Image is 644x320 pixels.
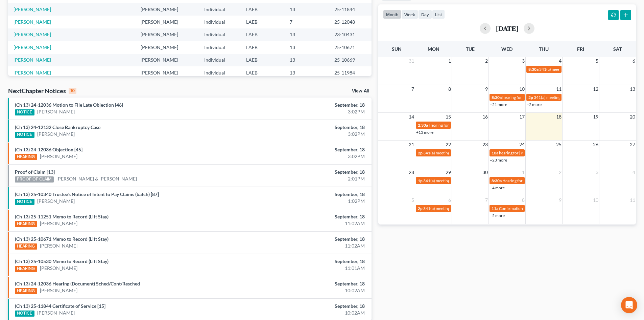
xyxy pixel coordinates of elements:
span: 341(a) meeting for [PERSON_NAME] [423,150,488,155]
span: 5 [595,57,599,65]
div: HEARING [15,243,37,250]
td: Individual [199,54,241,66]
a: [PERSON_NAME] [37,198,75,205]
span: 2p [418,206,423,211]
button: day [418,10,432,19]
td: 25-12048 [329,16,372,28]
a: [PERSON_NAME] [37,108,75,115]
td: LAEB [241,41,284,54]
span: 1 [448,57,452,65]
td: 25-10671 [329,41,372,54]
td: 13 [284,66,329,79]
td: 13 [284,3,329,16]
td: 13 [284,41,329,54]
span: 341(a) meeting for [PERSON_NAME] [423,178,488,183]
td: 23-10431 [329,28,372,41]
span: 11 [555,85,562,93]
td: 13 [284,28,329,41]
span: 25 [555,141,562,149]
span: Sat [613,46,622,52]
a: +23 more [490,157,507,163]
a: Proof of Claim [13] [15,169,55,175]
a: [PERSON_NAME] [37,131,75,137]
a: [PERSON_NAME] [37,310,75,316]
span: 31 [408,57,415,65]
span: 2p [528,95,533,100]
td: 25-11844 [329,3,372,16]
span: 12 [592,85,599,93]
td: Individual [199,3,241,16]
td: 7 [284,16,329,28]
div: NOTICE [15,199,34,205]
a: [PERSON_NAME] [14,6,51,12]
span: 14 [408,113,415,121]
a: (Ch 13) 24-12036 Hearing (Document) Sched/Cont/Resched [15,281,140,286]
div: September, 18 [253,102,365,108]
a: (Ch 13) 25-11251 Memo to Record (Lift Stay) [15,214,109,219]
a: [PERSON_NAME] [40,265,77,272]
span: 10 [519,85,525,93]
a: (Ch 13) 24-12036 Objection [45] [15,147,82,152]
span: 19 [592,113,599,121]
div: NOTICE [15,311,34,317]
a: +5 more [490,213,505,218]
span: 8:30a [528,67,539,72]
a: +13 more [416,130,433,135]
td: LAEB [241,3,284,16]
a: [PERSON_NAME] & [PERSON_NAME] [56,175,137,182]
td: [PERSON_NAME] [135,28,199,41]
span: 18 [555,113,562,121]
div: 10:02AM [253,287,365,294]
div: September, 18 [253,213,365,220]
span: 8:30a [492,95,502,100]
div: 10:02AM [253,310,365,316]
div: 3:02PM [253,153,365,160]
span: Thu [539,46,549,52]
span: 341(a) meeting for [PERSON_NAME] [423,206,488,211]
span: Wed [501,46,512,52]
a: +4 more [490,185,505,190]
span: 1p [418,178,423,183]
span: 6 [632,57,636,65]
span: hearing for [PERSON_NAME] [499,150,551,155]
div: 1:02PM [253,198,365,205]
div: HEARING [15,266,37,272]
div: PROOF OF CLAIM [15,176,54,183]
span: 15 [445,113,452,121]
span: 16 [482,113,488,121]
a: (Ch 13) 24-12132 Close Bankruptcy Case [15,124,100,130]
td: Individual [199,41,241,54]
h2: [DATE] [496,25,518,32]
div: Open Intercom Messenger [621,297,637,313]
span: 30 [482,168,488,176]
span: hearing for [PERSON_NAME] [502,95,554,100]
span: 8 [448,85,452,93]
td: [PERSON_NAME] [135,16,199,28]
span: 27 [629,141,636,149]
a: [PERSON_NAME] [14,44,51,50]
div: NOTICE [15,132,34,138]
span: Fri [577,46,584,52]
a: (Ch 13) 25-10340 Trustee's Notice of Intent to Pay Claims (batch) [87] [15,191,159,197]
div: NOTICE [15,109,34,115]
span: 13 [629,85,636,93]
span: 9 [484,85,488,93]
span: 3 [595,168,599,176]
span: 4 [632,168,636,176]
td: Individual [199,66,241,79]
div: 11:01AM [253,265,365,272]
a: [PERSON_NAME] [40,287,77,294]
td: [PERSON_NAME] [135,41,199,54]
a: (Ch 13) 25-10671 Memo to Record (Lift Stay) [15,236,109,242]
span: Sun [392,46,402,52]
span: Tue [466,46,475,52]
div: HEARING [15,288,37,294]
div: September, 18 [253,236,365,242]
td: 25-11984 [329,66,372,79]
div: HEARING [15,221,37,227]
span: 2 [484,57,488,65]
span: 8:30a [492,178,502,183]
a: [PERSON_NAME] [40,242,77,249]
span: 11a [492,206,498,211]
span: 24 [519,141,525,149]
